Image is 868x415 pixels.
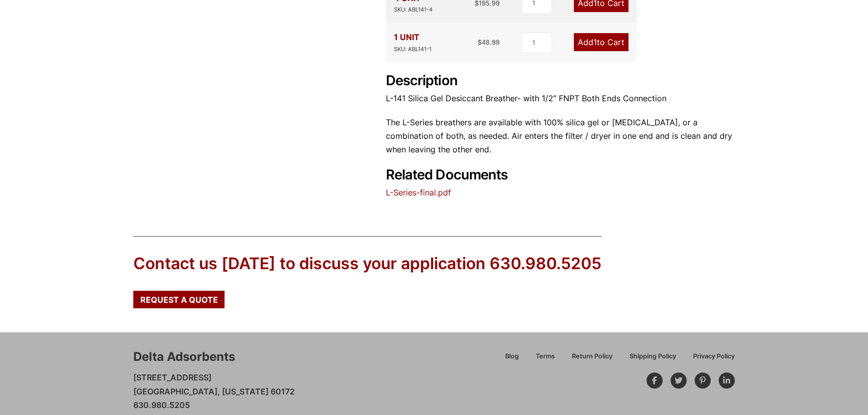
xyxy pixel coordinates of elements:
[394,5,432,15] div: SKU: ABL141-4
[536,353,555,360] span: Terms
[621,351,685,368] a: Shipping Policy
[478,38,482,46] span: $
[394,31,431,54] div: 1 UNIT
[593,37,597,47] span: 1
[140,296,218,304] span: Request a Quote
[693,353,735,360] span: Privacy Policy
[563,351,621,368] a: Return Policy
[685,351,735,368] a: Privacy Policy
[527,351,563,368] a: Terms
[386,73,735,89] h2: Description
[497,351,527,368] a: Blog
[574,33,628,51] a: Add1to Cart
[386,92,735,105] p: L-141 Silica Gel Desiccant Breather- with 1/2″ FNPT Both Ends Connection
[629,353,676,360] span: Shipping Policy
[386,187,451,197] a: L-Series-final.pdf
[386,116,735,157] p: The L-Series breathers are available with 100% silica gel or [MEDICAL_DATA], or a combination of ...
[133,348,235,365] div: Delta Adsorbents
[505,353,519,360] span: Blog
[478,38,500,46] bdi: 48.99
[572,353,612,360] span: Return Policy
[133,253,601,275] div: Contact us [DATE] to discuss your application 630.980.5205
[133,291,225,308] a: Request a Quote
[394,45,431,54] div: SKU: ABL141-1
